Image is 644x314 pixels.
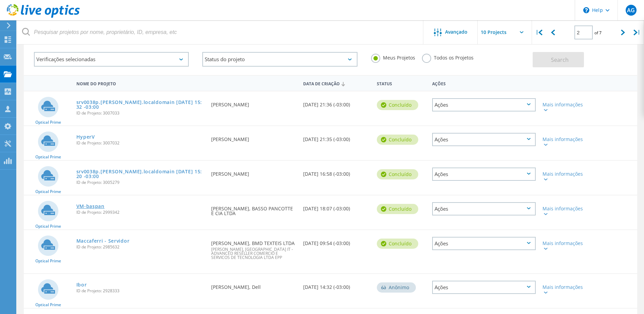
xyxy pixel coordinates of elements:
[377,100,418,110] div: Concluído
[208,195,300,223] div: [PERSON_NAME], BASSO PANCOTTE E CIA LTDA
[551,56,569,64] span: Search
[583,7,589,13] svg: \n
[34,52,189,67] div: Verificações selecionadas
[377,169,418,179] div: Concluído
[208,274,300,296] div: [PERSON_NAME], Dell
[73,77,208,89] div: Nome do Projeto
[542,241,585,250] div: Mais informações
[76,169,205,179] a: srv0038p.[PERSON_NAME].localdomain [DATE] 15:20 -03:00
[35,190,61,194] span: Optical Prime
[594,30,602,36] span: of 7
[76,289,205,293] span: ID de Projeto: 2928333
[630,20,644,45] div: |
[202,52,357,67] div: Status do projeto
[377,282,416,293] div: Anônimo
[300,195,373,218] div: [DATE] 18:07 (-03:00)
[76,100,205,109] a: srv0038p.[PERSON_NAME].localdomain [DATE] 15:32 -03:00
[300,230,373,252] div: [DATE] 09:54 (-03:00)
[35,303,61,307] span: Optical Prime
[76,245,205,249] span: ID de Projeto: 2985632
[76,210,205,214] span: ID de Projeto: 2999342
[432,281,536,294] div: Ações
[377,204,418,214] div: Concluído
[371,54,415,60] label: Meus Projetos
[542,206,585,216] div: Mais informações
[76,180,205,185] span: ID de Projeto: 3005279
[76,282,87,287] a: Ibor
[373,77,429,89] div: Status
[542,285,585,294] div: Mais informações
[445,30,467,34] span: Avançado
[35,155,61,159] span: Optical Prime
[429,77,539,89] div: Ações
[76,141,205,145] span: ID de Projeto: 3007032
[35,224,61,228] span: Optical Prime
[432,237,536,250] div: Ações
[35,120,61,124] span: Optical Prime
[211,247,296,260] span: [PERSON_NAME], [GEOGRAPHIC_DATA] IT - ADVANCED RESELLER COMERCIO E SERVICOS DE TECNOLOGIA LTDA EPP
[300,274,373,296] div: [DATE] 14:32 (-03:00)
[76,111,205,115] span: ID de Projeto: 3007033
[422,54,474,60] label: Todos os Projetos
[377,135,418,145] div: Concluído
[300,126,373,149] div: [DATE] 21:35 (-03:00)
[208,126,300,149] div: [PERSON_NAME]
[432,202,536,215] div: Ações
[208,230,300,266] div: [PERSON_NAME], BMD TEXTEIS LTDA
[533,52,584,67] button: Search
[627,7,635,13] span: AG
[76,135,95,139] a: HyperV
[432,98,536,111] div: Ações
[208,161,300,183] div: [PERSON_NAME]
[7,14,80,19] a: Live Optics Dashboard
[377,239,418,249] div: Concluído
[300,161,373,183] div: [DATE] 16:58 (-03:00)
[532,20,546,45] div: |
[432,168,536,181] div: Ações
[300,77,373,90] div: Data de Criação
[542,172,585,181] div: Mais informações
[432,133,536,146] div: Ações
[300,91,373,114] div: [DATE] 21:36 (-03:00)
[76,204,105,209] a: VM-baspan
[208,91,300,114] div: [PERSON_NAME]
[17,20,424,44] input: Pesquisar projetos por nome, proprietário, ID, empresa, etc
[542,137,585,146] div: Mais informações
[542,102,585,112] div: Mais informações
[35,259,61,263] span: Optical Prime
[76,239,130,243] a: Maccaferri - Servidor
